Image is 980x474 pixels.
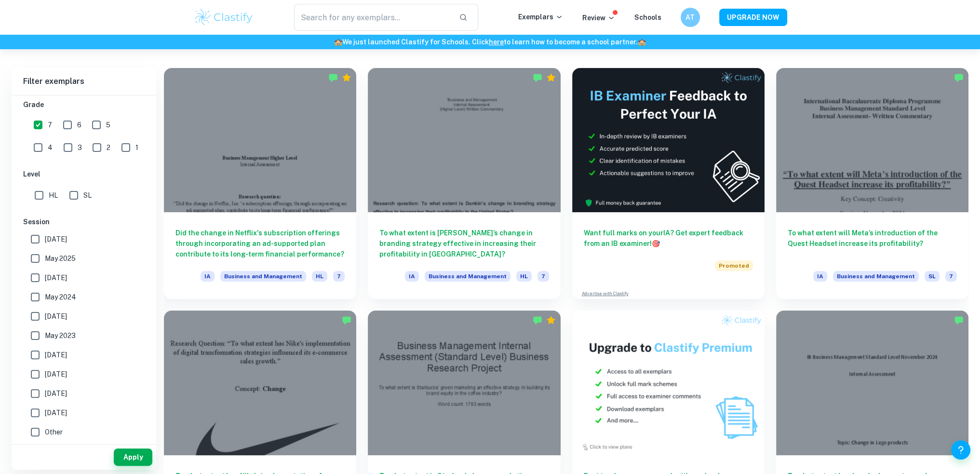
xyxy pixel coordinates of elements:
[518,12,563,22] p: Exemplars
[135,142,138,153] span: 1
[379,228,549,259] h6: To what extent is [PERSON_NAME]’s change in branding strategy effective in increasing their profi...
[83,190,92,201] span: SL
[2,37,978,47] h6: We just launched Clastify for Schools. Click to learn how to become a school partner.
[533,73,542,82] img: Marked
[572,68,765,212] img: Thumbnail
[45,311,67,322] span: [DATE]
[788,228,957,259] h6: To what extent will Meta’s introduction of the Quest Headset increase its profitability?
[368,68,560,299] a: To what extent is [PERSON_NAME]’s change in branding strategy effective in increasing their profi...
[107,142,110,153] span: 2
[48,142,53,153] span: 4
[516,271,532,282] span: HL
[572,68,765,299] a: Want full marks on yourIA? Get expert feedback from an IB examiner!PromotedAdvertise with Clastify
[334,38,342,46] span: 🏫
[12,68,156,95] h6: Filter exemplars
[328,73,338,82] img: Marked
[45,234,67,244] span: [DATE]
[582,13,615,23] p: Review
[45,330,76,341] span: May 2023
[685,12,696,23] h6: AT
[45,253,76,264] span: May 2025
[833,271,919,282] span: Business and Management
[342,73,351,82] div: Premium
[681,8,700,27] button: AT
[546,315,556,325] div: Premium
[312,271,327,282] span: HL
[533,315,542,325] img: Marked
[77,120,81,130] span: 6
[45,388,67,399] span: [DATE]
[220,271,306,282] span: Business and Management
[23,169,145,179] h6: Level
[813,271,827,282] span: IA
[23,99,145,110] h6: Grade
[45,369,67,379] span: [DATE]
[78,142,82,153] span: 3
[175,228,345,259] h6: Did the change in Netflix's subscription offerings through incorporating an ad-supported plan con...
[634,14,661,21] a: Schools
[114,448,152,466] button: Apply
[546,73,556,82] div: Premium
[945,271,957,282] span: 7
[45,350,67,360] span: [DATE]
[45,272,67,283] span: [DATE]
[425,271,510,282] span: Business and Management
[925,271,940,282] span: SL
[294,4,452,31] input: Search for any exemplars...
[45,427,63,437] span: Other
[719,9,787,26] button: UPGRADE NOW
[951,440,970,460] button: Help and Feedback
[954,73,964,82] img: Marked
[405,271,419,282] span: IA
[333,271,345,282] span: 7
[572,311,765,455] img: Thumbnail
[715,260,753,271] span: Promoted
[342,315,351,325] img: Marked
[584,228,753,249] h6: Want full marks on your IA ? Get expert feedback from an IB examiner!
[45,292,76,302] span: May 2024
[201,271,215,282] span: IA
[776,68,968,299] a: To what extent will Meta’s introduction of the Quest Headset increase its profitability?IABusines...
[49,190,58,201] span: HL
[954,315,964,325] img: Marked
[23,217,145,227] h6: Session
[193,8,255,27] img: Clastify logo
[652,240,660,247] span: 🎯
[45,407,67,418] span: [DATE]
[48,120,52,130] span: 7
[164,68,356,299] a: Did the change in Netflix's subscription offerings through incorporating an ad-supported plan con...
[489,38,504,46] a: here
[582,290,629,297] a: Advertise with Clastify
[638,38,646,46] span: 🏫
[537,271,549,282] span: 7
[106,120,110,130] span: 5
